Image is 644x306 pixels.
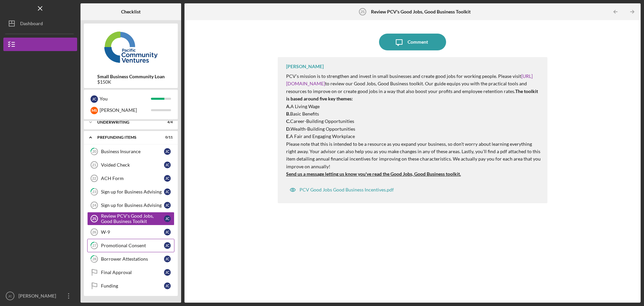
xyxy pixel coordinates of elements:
div: PCV Good Jobs Good Business Incentives.pdf [300,187,394,192]
div: J C [164,175,171,182]
p: A Fair and Engaging Workplace [286,133,541,140]
p: Please note that this is intended to be a resource as you expand your business, so don't worry ab... [286,140,541,171]
div: J C [164,256,171,262]
button: Dashboard [3,17,77,30]
div: Funding [101,283,164,289]
div: ACH Form [101,176,164,181]
div: Business Insurance [101,149,164,154]
tspan: 26 [92,230,96,234]
div: [PERSON_NAME] [17,289,60,304]
a: 27Promotional ConsentJC [87,239,174,252]
div: You [100,93,151,104]
div: Final Approval [101,270,164,275]
div: Comment [408,34,428,50]
a: Final ApprovalJC [87,266,174,279]
p: Career-Building Opportunities [286,118,541,125]
b: Checklist [121,9,141,14]
div: J C [164,148,171,155]
div: Sign up for Business Advising [101,189,164,194]
div: Promotional Consent [101,243,164,248]
a: 28Borrower AttestationsJC [87,252,174,266]
div: J C [164,202,171,209]
a: 20Business InsuranceJC [87,145,174,158]
b: Review PCV's Good Jobs, Good Business Toolkit [371,9,471,14]
div: 4 / 4 [161,120,173,124]
div: Dashboard [20,17,43,32]
b: Small Business Community Loan [97,74,165,79]
div: 0 / 11 [161,135,173,139]
div: Voided Check [101,162,164,168]
div: Underwriting [97,120,156,124]
div: J C [164,282,171,289]
p: Wealth-Building Opportunities [286,125,541,133]
a: 21Voided CheckJC [87,158,174,172]
div: J C [164,269,171,276]
div: [PERSON_NAME] [286,64,324,69]
div: Borrower Attestations [101,256,164,262]
tspan: 23 [92,190,96,194]
a: FundingJC [87,279,174,293]
text: JC [8,294,12,298]
tspan: 25 [92,217,96,221]
a: 23Sign up for Business AdvisingJC [87,185,174,199]
tspan: 22 [92,176,96,180]
div: [PERSON_NAME] [100,104,151,116]
a: 25Review PCV's Good Jobs, Good Business ToolkitJC [87,212,174,225]
button: PCV Good Jobs Good Business Incentives.pdf [286,183,397,196]
tspan: 25 [361,10,365,14]
a: 22ACH FormJC [87,172,174,185]
tspan: 24 [92,203,97,207]
p: Basic Benefits [286,110,541,118]
p: PCV’s mission is to strengthen and invest in small businesses and create good jobs for working pe... [286,73,541,103]
strong: D. [286,126,290,132]
strong: B. [286,111,290,117]
div: Prefunding Items [97,135,156,139]
strong: C. [286,118,290,124]
div: J C [91,95,98,103]
button: JC[PERSON_NAME] [3,289,77,303]
tspan: 21 [92,163,96,167]
p: A Living Wage [286,103,541,110]
div: J C [164,162,171,168]
div: $150K [97,79,165,85]
tspan: 27 [92,244,97,248]
div: J C [164,242,171,249]
img: Product logo [84,27,178,67]
div: Review PCV's Good Jobs, Good Business Toolkit [101,213,164,224]
div: M S [91,107,98,114]
strong: E. [286,133,290,139]
div: J C [164,229,171,235]
div: Sign up for Business Advising [101,203,164,208]
div: J C [164,215,171,222]
div: W-9 [101,229,164,235]
a: 24Sign up for Business AdvisingJC [87,199,174,212]
tspan: 20 [92,149,97,154]
strong: A. [286,103,290,109]
strong: Send us a message letting us know you've read the Good Jobs, Good Business toolkit. [286,171,461,177]
div: J C [164,188,171,195]
a: 26W-9JC [87,225,174,239]
tspan: 28 [92,257,96,261]
button: Comment [379,34,446,50]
